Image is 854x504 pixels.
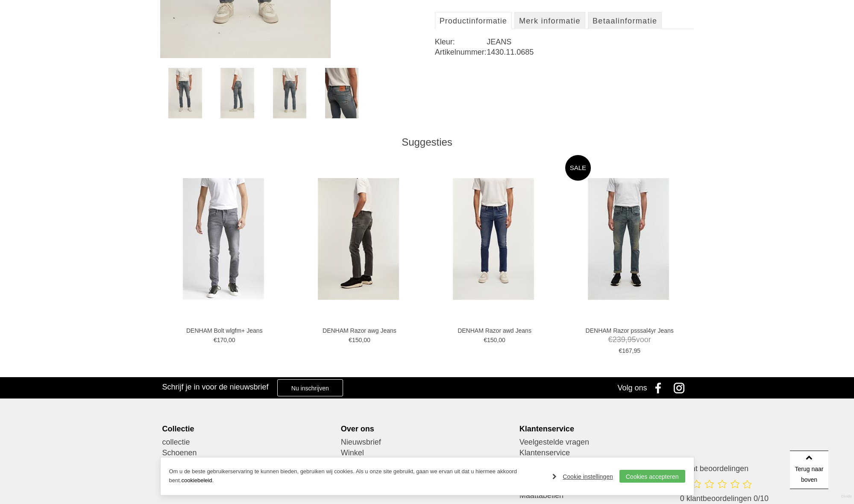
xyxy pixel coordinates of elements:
span: 150 [487,337,497,343]
span: 0 klantbeoordelingen 0/10 [680,494,769,503]
dd: JEANS [487,37,694,47]
p: Om u de beste gebruikerservaring te kunnen bieden, gebruiken wij cookies. Als u onze site gebruik... [169,467,544,485]
dd: 1430.11.0685 [487,47,694,57]
div: Collectie [162,424,335,434]
span: , [497,337,499,343]
span: 00 [364,337,370,343]
span: € [349,337,352,343]
span: 00 [229,337,235,343]
a: Winkel [341,448,514,458]
img: denham-razor-amw-jeans [325,68,358,118]
a: Instagram [671,377,692,399]
img: DENHAM Bolt wlgfm+ Jeans [183,178,264,300]
a: DENHAM Razor psssal4yr Jeans [570,327,689,334]
a: Cookies accepteren [619,470,685,483]
div: Volg ons [617,377,647,399]
img: denham-razor-amw-jeans [273,68,306,118]
span: 00 [499,337,505,343]
span: 95 [628,335,636,344]
a: Nieuwsbrief [341,437,514,448]
span: € [484,337,487,343]
span: , [362,337,364,343]
a: DENHAM Bolt wlgfm+ Jeans [165,327,284,334]
a: Schoenen [162,448,335,458]
span: 95 [634,347,640,354]
span: 150 [352,337,362,343]
a: Productinformatie [435,12,512,29]
img: denham-razor-amw-jeans [220,68,254,118]
span: € [619,347,622,354]
a: Facebook [649,377,671,399]
img: DENHAM Razor awd Jeans [453,178,534,300]
a: Divide [841,491,852,502]
span: € [214,337,217,343]
span: 239 [613,335,625,344]
span: 167 [622,347,632,354]
a: cookiebeleid [181,477,212,483]
span: , [632,347,634,354]
a: DENHAM Razor awg Jeans [300,327,419,334]
dt: Kleur: [435,37,487,47]
a: DENHAM Razor awd Jeans [435,327,554,334]
img: DENHAM Razor psssal4yr Jeans [588,178,669,300]
img: DENHAM Razor awg Jeans [318,178,399,300]
a: Nu inschrijven [277,379,343,396]
a: collectie [162,437,335,448]
div: Suggesties [160,136,694,149]
div: Over ons [341,424,514,434]
span: 170 [217,337,227,343]
img: denham-razor-amw-jeans [168,68,202,118]
a: Merk informatie [514,12,585,29]
a: Cookie instellingen [552,470,613,483]
span: , [227,337,229,343]
a: Klantenservice [519,448,692,458]
h3: Schrijf je in voor de nieuwsbrief [162,382,268,392]
a: Terug naar boven [790,451,828,489]
div: Klantenservice [519,424,692,434]
dt: Artikelnummer: [435,47,487,57]
a: Betaalinformatie [588,12,662,29]
span: € [608,335,613,344]
a: Maattabellen [519,490,692,501]
a: Veelgestelde vragen [519,437,692,448]
span: voor [570,334,689,345]
span: , [625,335,628,344]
